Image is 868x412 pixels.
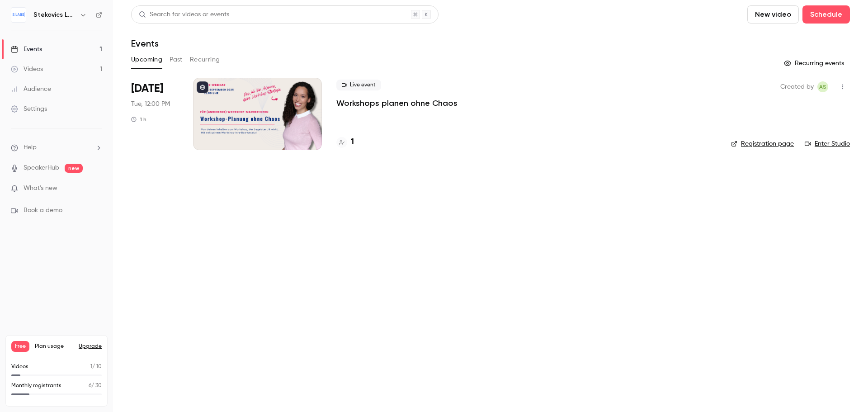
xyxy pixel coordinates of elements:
span: Help [24,143,37,152]
button: Recurring events [780,56,850,71]
a: 1 [336,136,354,148]
li: help-dropdown-opener [11,143,102,152]
span: new [65,164,83,173]
span: [DATE] [131,81,163,96]
button: Recurring [190,52,220,67]
h4: 1 [351,136,354,148]
span: Live event [336,80,381,90]
a: Registration page [731,139,794,148]
button: Upgrade [79,343,102,350]
p: / 10 [90,363,102,371]
h1: Events [131,38,159,49]
a: Workshops planen ohne Chaos [336,98,458,109]
button: Upcoming [131,52,162,67]
div: 1 h [131,116,146,123]
span: Free [11,341,29,352]
button: New video [747,5,799,24]
p: Monthly registrants [11,382,61,390]
p: / 30 [89,382,102,390]
a: Enter Studio [805,139,850,148]
span: 6 [89,383,91,388]
div: Videos [11,65,43,74]
div: Events [11,45,42,54]
span: AS [819,81,826,92]
span: Tue, 12:00 PM [131,99,170,109]
button: Schedule [802,5,850,24]
a: SpeakerHub [24,163,59,173]
img: Stekovics LABS [11,8,26,22]
div: Settings [11,104,47,114]
span: Book a demo [24,206,62,215]
h6: Stekovics LABS [33,10,76,19]
div: Search for videos or events [139,10,229,19]
span: What's new [24,184,57,193]
span: 1 [90,364,92,369]
span: Created by [780,81,814,92]
button: Past [170,52,183,67]
div: Sep 30 Tue, 12:00 PM (Europe/Berlin) [131,78,179,150]
p: Videos [11,363,28,371]
span: Adamma Stekovics [817,81,828,92]
span: Plan usage [35,343,73,350]
div: Audience [11,85,51,94]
